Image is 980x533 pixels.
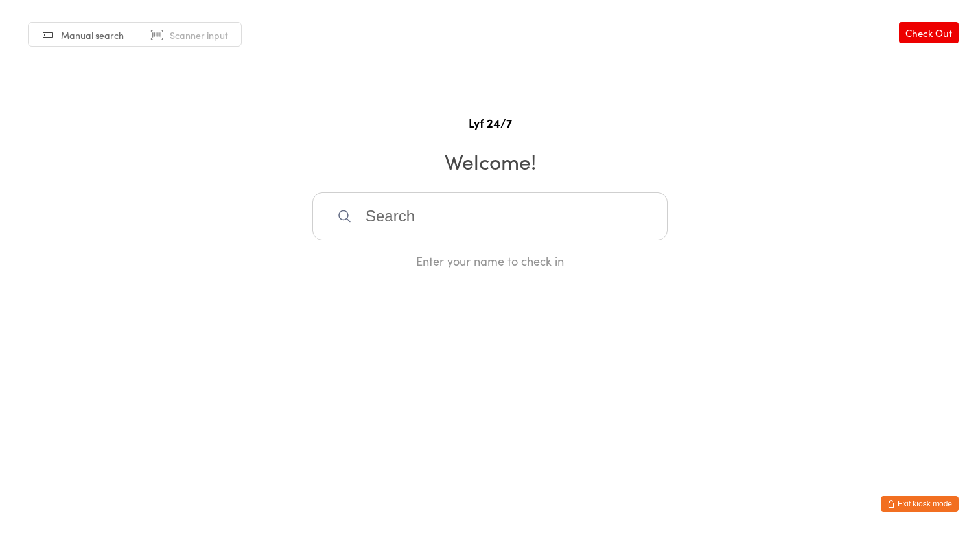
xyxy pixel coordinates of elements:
h2: Welcome! [13,146,967,176]
button: Exit kiosk mode [881,496,959,512]
span: Scanner input [170,28,228,41]
div: Enter your name to check in [312,253,668,269]
input: Search [312,192,668,240]
a: Check Out [899,22,959,43]
span: Manual search [61,28,124,41]
h1: Lyf 24/7 [13,115,967,131]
